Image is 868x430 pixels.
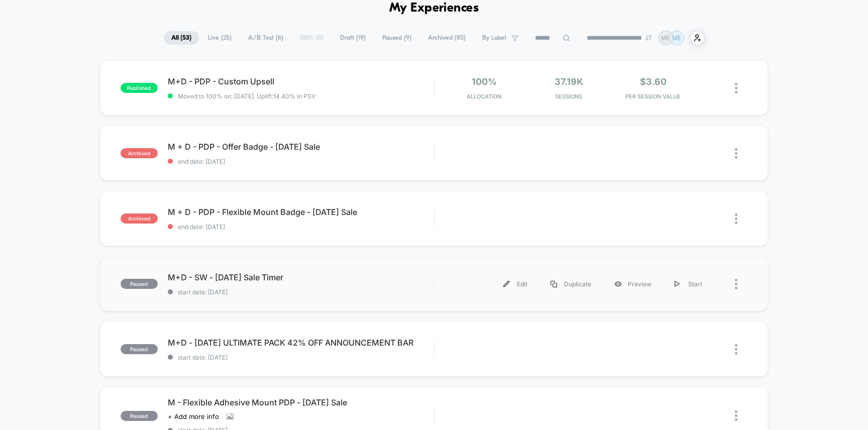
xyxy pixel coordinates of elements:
[467,93,501,100] span: Allocation
[735,410,737,421] img: close
[168,397,434,407] span: M - Flexible Adhesive Mount PDP - [DATE] Sale
[121,344,158,354] span: paused
[551,281,557,287] img: menu
[178,92,315,100] span: Moved to 100% on: [DATE] . Uplift: 14.40% in PSV
[503,281,510,287] img: menu
[663,273,714,295] div: Start
[375,31,419,45] span: Paused ( 9 )
[645,35,652,41] img: end
[168,412,219,420] span: + Add more info
[121,83,158,93] span: published
[164,31,199,45] span: All ( 53 )
[121,279,158,289] span: paused
[555,76,583,87] span: 37.19k
[168,354,434,361] span: start date: [DATE]
[389,1,479,16] h1: My Experiences
[241,31,291,45] span: A/B Test ( 6 )
[121,148,158,158] span: archived
[603,273,663,295] div: Preview
[613,93,693,100] span: PER SESSION VALUE
[121,213,158,224] span: archived
[735,148,737,159] img: close
[661,34,670,42] p: ME
[420,31,473,45] span: Archived ( 85 )
[168,158,434,165] span: end date: [DATE]
[482,34,506,42] span: By Label
[640,76,667,87] span: $3.60
[168,272,434,282] span: M+D - SW - [DATE] Sale Timer
[529,93,608,100] span: Sessions
[735,83,737,93] img: close
[121,411,158,421] span: paused
[675,281,680,287] img: menu
[168,207,434,217] span: M + D - PDP - Flexible Mount Badge - [DATE] Sale
[168,288,434,296] span: start date: [DATE]
[539,273,603,295] div: Duplicate
[168,142,434,152] span: M + D - PDP - Offer Badge - [DATE] Sale
[168,223,434,231] span: end date: [DATE]
[492,273,539,295] div: Edit
[735,279,737,289] img: close
[200,31,239,45] span: Live ( 25 )
[168,338,434,348] span: M+D - [DATE] ULTIMATE PACK 42% OFF ANNOUNCEMENT BAR
[472,76,497,87] span: 100%
[735,344,737,355] img: close
[735,213,737,224] img: close
[168,76,434,86] span: M+D - PDP - Custom Upsell
[672,34,681,42] p: ME
[333,31,373,45] span: Draft ( 19 )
